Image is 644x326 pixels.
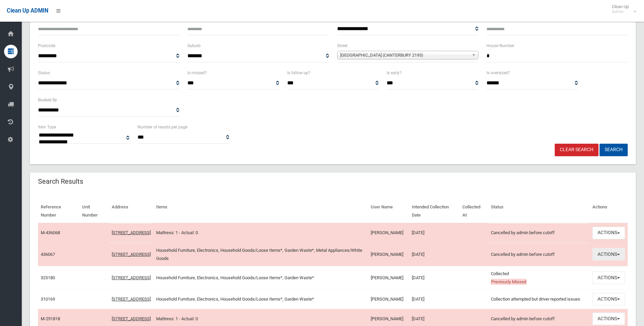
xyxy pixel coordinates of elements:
a: [STREET_ADDRESS] [112,252,151,257]
th: Items [153,200,368,223]
th: Status [488,200,590,223]
th: Intended Collection Date [409,200,460,223]
label: Number of results per page [137,123,187,131]
td: [PERSON_NAME] [368,266,409,289]
span: Previously Missed [491,279,527,285]
label: Booked By [38,96,57,104]
button: Actions [592,312,625,325]
td: Cancelled by admin before cutoff [488,243,590,266]
button: Actions [592,227,625,239]
th: User Name [368,200,409,223]
td: [PERSON_NAME] [368,243,409,266]
span: Clean Up ADMIN [7,7,48,14]
th: Unit Number [79,200,109,223]
a: Clear Search [555,144,599,156]
td: Household Furniture, Electronics, Household Goods/Loose Items*, Garden Waste* [153,289,368,309]
td: [DATE] [409,266,460,289]
label: Postcode [38,42,55,49]
a: [STREET_ADDRESS] [112,297,151,302]
label: Is missed? [187,69,207,77]
td: [PERSON_NAME] [368,289,409,309]
th: Reference Number [38,200,79,223]
td: [DATE] [409,223,460,243]
a: M-291818 [41,316,60,321]
th: Address [109,200,153,223]
td: [DATE] [409,289,460,309]
a: 436067 [41,252,55,257]
td: Cancelled by admin before cutoff [488,223,590,243]
a: 325180 [41,275,55,280]
label: Is early? [387,69,402,77]
a: M-436068 [41,230,60,235]
span: [GEOGRAPHIC_DATA] (CANTERBURY 2193) [340,51,469,59]
label: Item Type [38,123,56,131]
button: Search [600,144,628,156]
button: Actions [592,293,625,306]
label: House Number [486,42,514,49]
td: Household Furniture, Electronics, Household Goods/Loose Items*, Garden Waste*, Metal Appliances/W... [153,243,368,266]
header: Search Results [30,175,91,188]
label: Status [38,69,50,77]
a: [STREET_ADDRESS] [112,275,151,280]
td: Mattress: 1 - Actual: 0 [153,223,368,243]
button: Actions [592,271,625,284]
td: [DATE] [409,243,460,266]
small: Admin [612,9,629,14]
td: Collected [488,266,590,289]
span: Clean Up [608,4,636,14]
button: Actions [592,248,625,261]
td: [PERSON_NAME] [368,223,409,243]
td: Collection attempted but driver reported issues [488,289,590,309]
a: [STREET_ADDRESS] [112,316,151,321]
th: Collected At [460,200,488,223]
label: Street [337,42,348,49]
label: Suburb [187,42,201,49]
th: Actions [590,200,628,223]
td: Household Furniture, Electronics, Household Goods/Loose Items*, Garden Waste* [153,266,368,289]
label: Is follow up? [287,69,310,77]
a: 310169 [41,297,55,302]
a: [STREET_ADDRESS] [112,230,151,235]
label: Is oversized? [486,69,510,77]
